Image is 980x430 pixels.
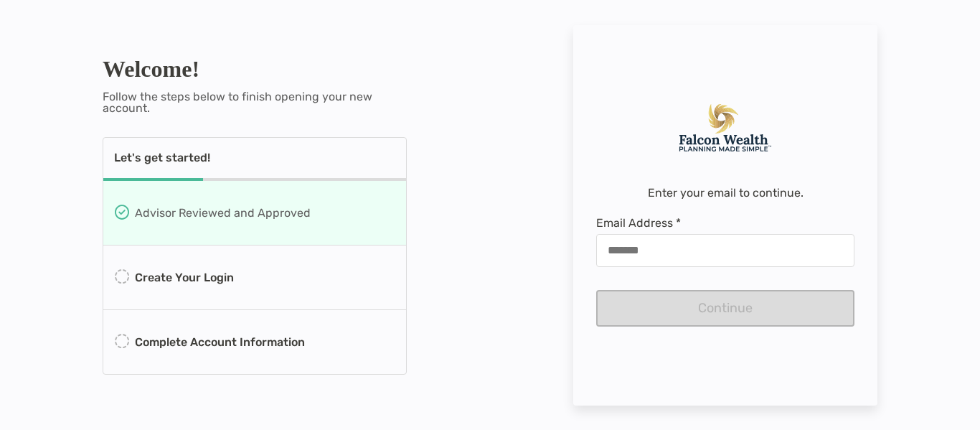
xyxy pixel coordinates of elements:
h1: Welcome! [103,56,407,83]
p: Follow the steps below to finish opening your new account. [103,91,407,114]
span: Email Address * [596,216,854,230]
input: Email Address * [597,244,854,256]
p: Let's get started! [114,152,210,164]
p: Enter your email to continue. [648,187,804,199]
p: Complete Account Information [135,333,305,351]
img: Company Logo [678,104,773,151]
p: Create Your Login [135,268,234,286]
p: Advisor Reviewed and Approved [135,204,311,222]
